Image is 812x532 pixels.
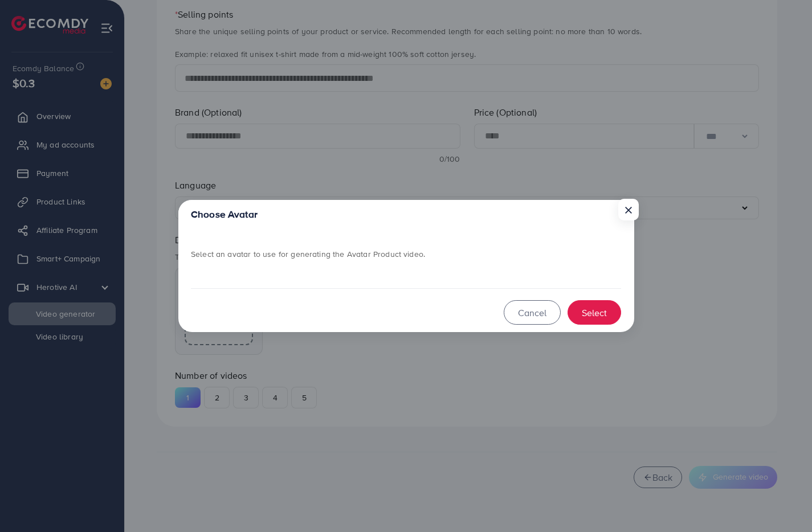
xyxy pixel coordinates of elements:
button: Cancel [504,300,561,325]
p: Select an avatar to use for generating the Avatar Product video. [191,247,621,261]
h5: Choose Avatar [191,207,258,222]
button: Close [618,199,639,220]
button: Select [568,300,621,325]
iframe: Chat [764,481,803,523]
